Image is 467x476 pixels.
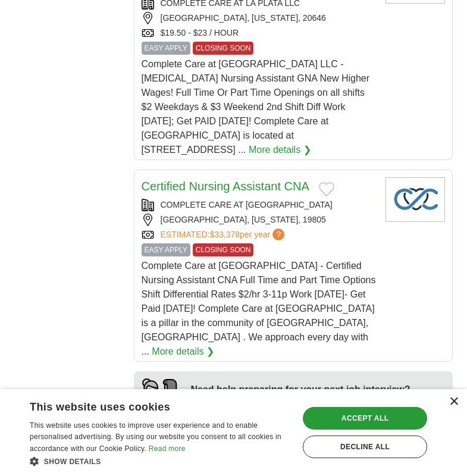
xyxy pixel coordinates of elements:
span: Complete Care at [GEOGRAPHIC_DATA] - Certified Nursing Assistant CNA Full Time and Part Time Opti... [142,261,376,356]
div: [GEOGRAPHIC_DATA], [US_STATE], 19805 [142,214,376,226]
div: Need help preparing for your next job interview? [191,383,443,397]
div: Show details [30,455,291,467]
img: Company logo [385,177,445,222]
span: EASY APPLY [142,243,190,256]
div: Decline all [303,436,427,458]
div: [GEOGRAPHIC_DATA], [US_STATE], 20646 [142,12,376,24]
a: More details ❯ [152,345,214,359]
div: This website uses cookies [30,396,261,414]
a: Certified Nursing Assistant CNA [142,180,309,193]
span: ? [272,228,284,240]
a: More details ❯ [249,143,311,157]
span: Show details [44,458,101,466]
a: Read more, opens a new window [149,444,186,453]
span: EASY APPLY [142,42,190,55]
button: Add to favorite jobs [319,182,334,196]
span: CLOSING SOON [193,42,254,55]
span: CLOSING SOON [193,243,254,256]
span: Complete Care at [GEOGRAPHIC_DATA] LLC - [MEDICAL_DATA] Nursing Assistant GNA New Higher Wages! F... [142,59,370,155]
a: ESTIMATED:$33,378per year? [161,228,287,241]
div: Accept all [303,407,427,430]
div: COMPLETE CARE AT [GEOGRAPHIC_DATA] [142,199,376,211]
span: $33,378 [209,230,240,239]
div: $19.50 - $23 / HOUR [142,27,376,39]
div: Close [449,397,458,406]
span: This website uses cookies to improve user experience and to enable personalised advertising. By u... [30,421,281,453]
